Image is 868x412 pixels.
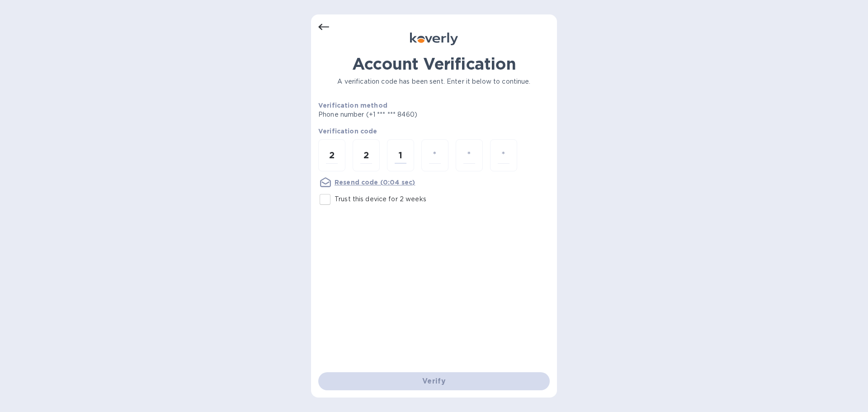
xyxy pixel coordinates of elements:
[335,194,426,204] p: Trust this device for 2 weeks
[318,127,550,136] p: Verification code
[318,77,550,86] p: A verification code has been sent. Enter it below to continue.
[318,102,387,109] b: Verification method
[318,54,550,73] h1: Account Verification
[318,110,486,119] p: Phone number (+1 *** *** 8460)
[335,179,415,186] u: Resend code (0:04 sec)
